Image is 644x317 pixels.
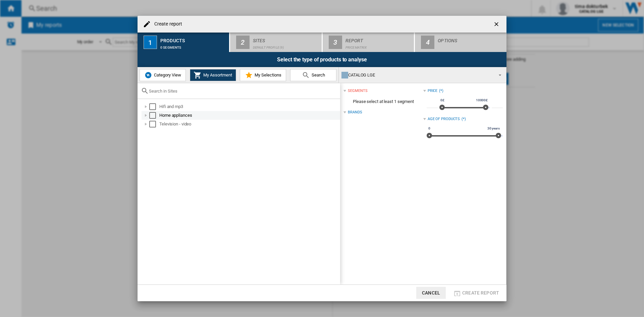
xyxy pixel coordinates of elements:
[151,21,182,28] h4: Create report
[345,42,412,49] div: Price Matrix
[149,103,159,110] md-checkbox: Select
[253,35,319,42] div: Sites
[149,112,159,119] md-checkbox: Select
[329,36,342,49] div: 3
[160,42,226,49] div: 0 segments
[149,121,159,127] md-checkbox: Select
[451,287,501,299] button: Create report
[486,126,501,131] span: 30 years
[438,35,504,42] div: Options
[348,88,367,94] div: segments
[475,98,489,103] span: 10000£
[416,287,446,299] button: Cancel
[462,290,499,296] span: Create report
[323,33,415,52] button: 3 Report Price Matrix
[159,121,339,127] div: Television - video
[202,72,232,77] span: My Assortment
[230,33,322,52] button: 2 Sites Default profile (9)
[152,72,181,77] span: Category View
[253,72,281,77] span: My Selections
[160,35,226,42] div: Products
[415,33,506,52] button: 4 Options
[341,70,493,80] div: CATALOG LGE
[240,69,286,81] button: My Selections
[190,69,236,81] button: My Assortment
[138,33,230,52] button: 1 Products 0 segments
[138,52,506,67] div: Select the type of products to analyse
[428,88,438,94] div: Price
[149,89,337,94] input: Search in Sites
[490,17,504,31] button: getI18NText('BUTTONS.CLOSE_DIALOG')
[428,116,460,122] div: Age of products
[290,69,336,81] button: Search
[421,36,434,49] div: 4
[144,36,157,49] div: 1
[310,72,325,77] span: Search
[144,71,152,79] img: wiser-icon-blue.png
[159,112,339,119] div: Home appliances
[439,98,445,103] span: 0£
[427,126,431,131] span: 0
[140,69,186,81] button: Category View
[348,110,362,115] div: Brands
[159,103,339,110] div: Hifi and mp3
[345,35,412,42] div: Report
[493,21,501,29] ng-md-icon: getI18NText('BUTTONS.CLOSE_DIALOG')
[343,95,423,108] span: Please select at least 1 segment
[253,42,319,49] div: Default profile (9)
[236,36,250,49] div: 2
